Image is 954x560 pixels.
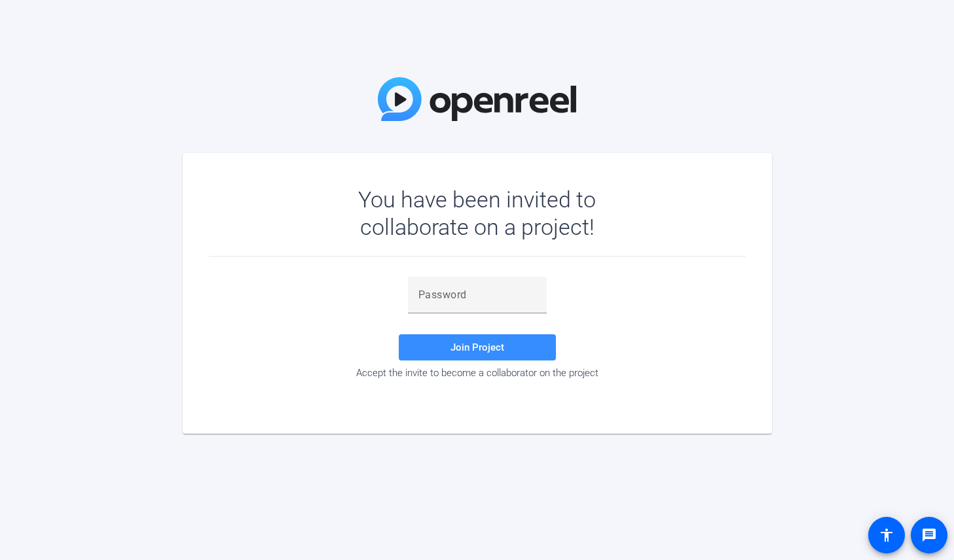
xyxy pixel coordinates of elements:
[399,334,556,360] button: Join Project
[320,186,634,241] div: You have been invited to collaborate on a project!
[879,527,894,543] mat-icon: accessibility
[418,287,536,303] input: Password
[450,341,504,353] span: Join Project
[209,367,746,379] div: Accept the invite to become a collaborator on the project
[921,527,937,543] mat-icon: message
[378,77,577,121] img: OpenReel Logo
